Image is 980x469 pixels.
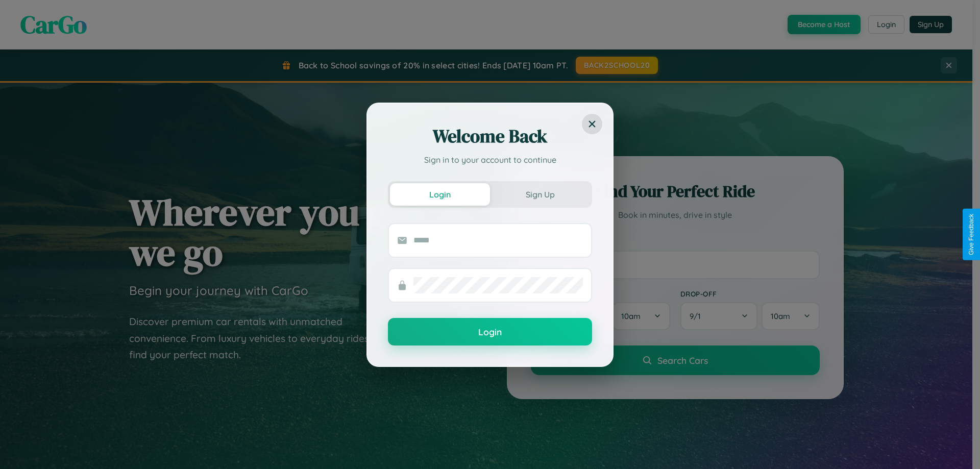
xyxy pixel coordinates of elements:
[388,154,592,166] p: Sign in to your account to continue
[388,318,592,345] button: Login
[390,183,490,206] button: Login
[490,183,590,206] button: Sign Up
[968,214,975,255] div: Give Feedback
[388,124,592,149] h2: Welcome Back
